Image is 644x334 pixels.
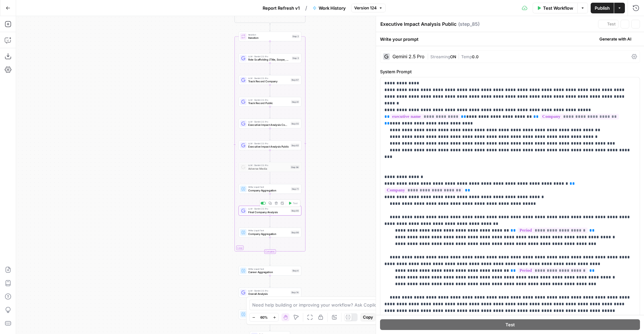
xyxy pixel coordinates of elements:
[269,275,271,287] g: Edge from step_4 to step_74
[505,321,515,328] span: Test
[260,315,268,320] span: 60%
[248,145,289,149] span: Executive Impact Analysis Public
[259,3,304,13] button: Report Refresh v1
[248,36,290,40] span: Iteration
[392,54,424,59] div: Gemini 2.5 Pro
[248,267,290,271] span: Write Liquid Text
[591,3,614,13] button: Publish
[291,187,300,191] div: Step 71
[351,4,386,12] button: Version 124
[595,5,610,11] span: Publish
[263,5,300,11] span: Report Refresh v1
[248,207,289,211] span: LLM · Gemini 2.5 Pro
[533,3,577,13] button: Test Workflow
[290,291,300,295] div: Step 74
[248,210,289,214] span: Final Company Analysis
[305,4,307,12] span: /
[380,319,640,330] button: Test
[239,31,302,41] div: LoopIterationIterationStep 2
[239,228,302,237] div: Write Liquid TextCompany AggregationStep 86
[248,164,289,167] span: LLM · Gemini 2.5 Pro
[472,54,479,59] span: 0.0
[269,41,271,53] g: Edge from step_2 to step_3
[239,266,302,275] div: Write Liquid TextCareer AggregationStep 4
[239,97,302,107] div: LLM · Gemini 2.5 ProTrack Record PublicStep 81
[248,101,289,105] span: Track Record Public
[290,209,300,213] div: Step 85
[291,269,299,273] div: Step 4
[248,188,289,192] span: Company Aggregation
[248,232,289,236] span: Company Aggregation
[290,78,300,82] div: Step 67
[239,54,302,63] div: LLM · Gemini 2.5 ProRole Scaffolding (Title, Scope, DatesStep 3
[290,122,300,126] div: Step 55
[269,85,271,96] g: Edge from step_67 to step_81
[380,21,457,27] textarea: Executive Impact Analysis Public
[239,141,302,150] div: LLM · Gemini 2.5 ProExecutive Impact Analysis PublicStep 82
[248,270,290,274] span: Career Aggregation
[290,165,300,169] div: Step 84
[290,231,300,234] div: Step 86
[430,54,450,59] span: Streaming
[269,319,271,331] g: Edge from step_87 to end
[293,201,298,205] span: Test
[248,58,290,62] span: Role Scaffolding (Title, Scope, Dates
[461,54,472,59] span: Temp
[591,35,640,44] button: Generate with AI
[291,100,300,104] div: Step 81
[450,54,456,59] span: ON
[239,310,302,319] div: Write Liquid TextFinal OutputStep 87
[248,33,290,36] span: Iteration
[292,57,300,60] div: Step 3
[456,53,461,60] span: |
[598,20,619,28] button: Test
[292,34,300,38] div: Step 2
[543,5,573,11] span: Test Workflow
[239,184,302,194] div: Write Liquid TextCompany AggregationStep 71
[269,254,271,265] g: Edge from step_2-iteration-end to step_4
[248,142,289,145] span: LLM · Gemini 2.5 Pro
[380,68,640,75] label: System Prompt
[248,120,289,123] span: LLM · Gemini 2.5 Pro
[239,119,302,129] div: LLM · Gemini 2.5 ProExecutive Impact Analysis CompanyStep 55
[239,249,302,254] div: Complete
[248,79,289,83] span: Track Record Company
[360,313,376,322] button: Copy
[269,216,271,227] g: Edge from step_85 to step_86
[269,107,271,118] g: Edge from step_81 to step_55
[264,249,276,254] div: Complete
[248,229,289,232] span: Write Liquid Text
[427,53,430,60] span: |
[269,172,271,184] g: Edge from step_84 to step_71
[309,3,350,13] button: Work History
[354,5,377,11] span: Version 124
[248,77,289,80] span: LLM · Gemini 2.5 Pro
[239,288,302,298] div: LLM · Gemini 2.5 ProOverall AnalysisStep 74
[269,24,271,31] g: Edge from step_76-conditional-end to step_2
[239,206,302,216] div: LLM · Gemini 2.5 ProFinal Company AnalysisStep 85Test
[599,36,631,42] span: Generate with AI
[248,166,289,170] span: Adverse Media
[239,75,302,85] div: LLM · Gemini 2.5 ProTrack Record CompanyStep 67
[319,5,346,11] span: Work History
[248,55,290,58] span: LLM · Gemini 2.5 Pro
[248,292,289,296] span: Overall Analysis
[607,21,615,27] span: Test
[248,185,289,189] span: Write Liquid Text
[270,15,305,25] g: Edge from step_79 to step_76-conditional-end
[248,123,289,127] span: Executive Impact Analysis Company
[287,200,299,206] button: Test
[363,314,373,320] span: Copy
[458,21,480,27] span: ( step_85 )
[290,144,300,147] div: Step 82
[269,129,271,140] g: Edge from step_55 to step_82
[269,63,271,75] g: Edge from step_3 to step_67
[269,150,271,162] g: Edge from step_82 to step_84
[376,32,644,46] div: Write your prompt
[239,162,302,172] div: LLM · Gemini 2.5 ProAdverse MediaStep 84
[248,98,289,102] span: LLM · Gemini 2.5 Pro
[248,289,289,293] span: LLM · Gemini 2.5 Pro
